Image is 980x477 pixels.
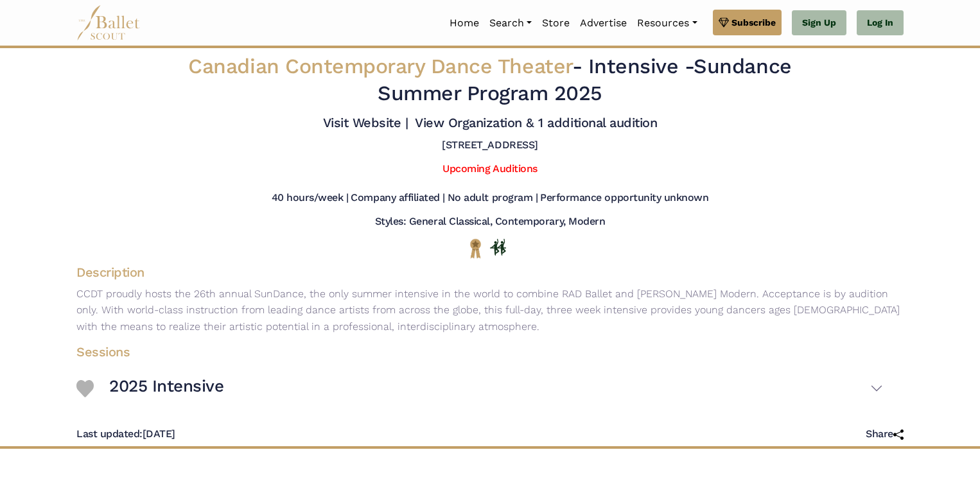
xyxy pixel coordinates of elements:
[442,162,537,175] a: Upcoming Auditions
[442,139,538,152] h5: [STREET_ADDRESS]
[66,264,914,281] h4: Description
[109,370,883,408] button: 2025 Intensive
[484,10,537,37] a: Search
[857,10,904,36] a: Log In
[731,15,776,30] span: Subscribe
[415,115,657,130] a: View Organization & 1 additional audition
[76,380,94,397] img: Heart
[109,376,223,397] h3: 2025 Intensive
[375,215,605,229] h5: Styles: General Classical, Contemporary, Modern
[540,191,708,205] h5: Performance opportunity unknown
[66,286,914,335] p: CCDT proudly hosts the 26th annual SunDance, the only summer intensive in the world to combine RA...
[188,54,572,78] span: Canadian Contemporary Dance Theater
[632,10,702,37] a: Resources
[588,54,694,78] span: Intensive -
[490,239,506,256] img: In Person
[719,15,729,30] img: gem.svg
[351,191,444,205] h5: Company affiliated |
[468,238,484,258] img: National
[575,10,632,37] a: Advertise
[147,53,833,107] h2: - Sundance Summer Program 2025
[323,115,408,130] a: Visit Website |
[537,10,575,37] a: Store
[866,428,904,441] h5: Share
[444,10,484,37] a: Home
[713,10,782,35] a: Subscribe
[792,10,846,36] a: Sign Up
[66,343,893,360] h4: Sessions
[76,428,175,441] h5: [DATE]
[448,191,538,205] h5: No adult program |
[272,191,349,205] h5: 40 hours/week |
[76,428,143,440] span: Last updated:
